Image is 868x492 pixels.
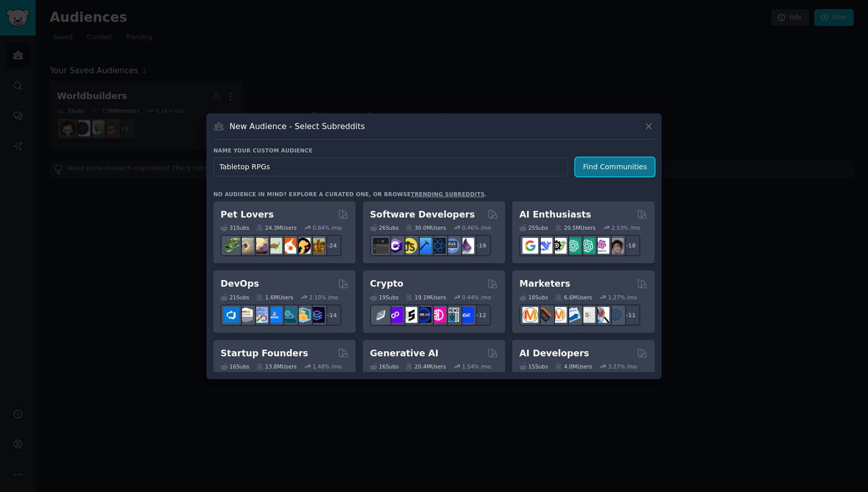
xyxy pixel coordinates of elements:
div: 4.0M Users [555,363,592,370]
img: defi_ [458,307,474,323]
div: 19 Sub s [370,294,398,301]
img: platformengineering [281,307,296,323]
button: Find Communities [575,158,655,176]
img: AskMarketing [551,307,567,323]
h2: Generative AI [370,347,439,360]
img: CryptoNews [444,307,460,323]
img: OnlineMarketing [608,307,624,323]
img: software [373,238,389,254]
div: + 12 [470,304,491,326]
img: Docker_DevOps [252,307,268,323]
div: + 18 [619,235,640,256]
div: 0.84 % /mo [313,224,342,231]
img: ArtificalIntelligence [608,238,624,254]
div: 16 Sub s [370,363,398,370]
div: 21 Sub s [221,294,249,301]
h2: AI Developers [519,347,589,360]
img: defiblockchain [430,307,446,323]
img: aws_cdk [295,307,311,323]
div: + 24 [320,235,342,256]
div: 2.53 % /mo [611,224,640,231]
div: + 14 [320,304,342,326]
img: GoogleGeminiAI [522,238,538,254]
div: 1.6M Users [256,294,293,301]
img: azuredevops [224,307,239,323]
img: cockatiel [281,238,296,254]
img: PlatformEngineers [309,307,325,323]
div: 31 Sub s [221,224,249,231]
img: ballpython [238,238,254,254]
img: MarketingResearch [594,307,609,323]
img: web3 [416,307,431,323]
h2: Software Developers [370,208,475,221]
img: 0xPolygon [387,307,403,323]
div: 19.1M Users [406,294,446,301]
div: 16 Sub s [221,363,249,370]
div: + 11 [619,304,640,326]
a: trending subreddits [411,191,484,197]
img: elixir [458,238,474,254]
div: 0.46 % /mo [462,224,491,231]
img: AItoolsCatalog [551,238,567,254]
div: 1.27 % /mo [608,294,637,301]
img: bigseo [537,307,552,323]
img: OpenAIDev [594,238,609,254]
div: + 19 [470,235,491,256]
img: iOSProgramming [416,238,431,254]
div: 25 Sub s [519,224,548,231]
img: googleads [579,307,595,323]
img: AWS_Certified_Experts [238,307,254,323]
img: DeepSeek [537,238,552,254]
h2: Marketers [519,278,570,290]
div: 1.48 % /mo [313,363,342,370]
h2: AI Enthusiasts [519,208,591,221]
h3: New Audience - Select Subreddits [230,121,365,132]
h3: Name your custom audience [213,147,655,154]
h2: Pet Lovers [221,208,274,221]
div: 0.44 % /mo [462,294,491,301]
img: PetAdvice [295,238,311,254]
div: 13.8M Users [256,363,296,370]
div: 20.4M Users [406,363,446,370]
img: dogbreed [309,238,325,254]
div: No audience in mind? Explore a curated one, or browse . [213,191,487,198]
img: leopardgeckos [252,238,268,254]
img: ethfinance [373,307,389,323]
div: 18 Sub s [519,294,548,301]
input: Pick a short name, like "Digital Marketers" or "Movie-Goers" [213,158,568,176]
h2: Startup Founders [221,347,308,360]
div: 20.5M Users [555,224,595,231]
img: content_marketing [522,307,538,323]
img: chatgpt_prompts_ [579,238,595,254]
h2: Crypto [370,278,404,290]
img: csharp [387,238,403,254]
div: 24.3M Users [256,224,296,231]
img: DevOpsLinks [266,307,282,323]
img: turtle [266,238,282,254]
div: 6.6M Users [555,294,592,301]
div: 15 Sub s [519,363,548,370]
div: 3.27 % /mo [608,363,637,370]
img: ethstaker [401,307,417,323]
img: AskComputerScience [444,238,460,254]
div: 2.10 % /mo [309,294,338,301]
img: reactnative [430,238,446,254]
div: 1.54 % /mo [462,363,491,370]
img: herpetology [224,238,239,254]
div: 30.0M Users [406,224,446,231]
img: chatgpt_promptDesign [565,238,581,254]
img: Emailmarketing [565,307,581,323]
div: 26 Sub s [370,224,398,231]
h2: DevOps [221,278,259,290]
img: learnjavascript [401,238,417,254]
